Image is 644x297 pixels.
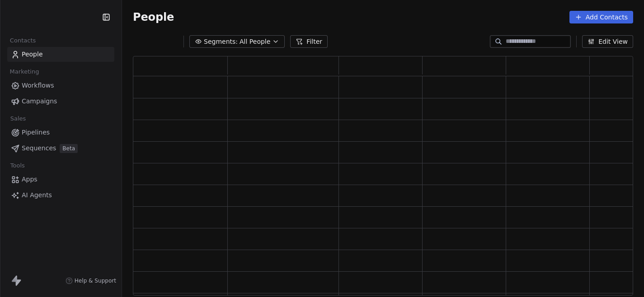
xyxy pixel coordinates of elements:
span: Sequences [22,144,56,153]
a: Apps [7,172,114,187]
span: Campaigns [22,97,57,106]
a: SequencesBeta [7,141,114,156]
a: People [7,47,114,62]
span: Workflows [22,81,54,90]
a: Pipelines [7,125,114,140]
span: Pipelines [22,128,50,137]
a: Campaigns [7,94,114,109]
button: Filter [290,35,328,48]
span: People [133,10,174,24]
button: Add Contacts [569,11,633,23]
span: Tools [6,159,28,172]
button: Edit View [582,35,633,48]
span: AI Agents [22,190,52,200]
span: Help & Support [75,277,116,284]
span: Sales [6,112,30,125]
span: Segments: [204,37,238,46]
span: Apps [22,175,38,184]
span: People [22,50,43,59]
span: Marketing [6,65,43,79]
a: AI Agents [7,188,114,203]
span: Beta [60,144,78,153]
span: All People [240,37,270,46]
a: Workflows [7,78,114,93]
a: Help & Support [66,277,116,284]
span: Contacts [6,34,40,47]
